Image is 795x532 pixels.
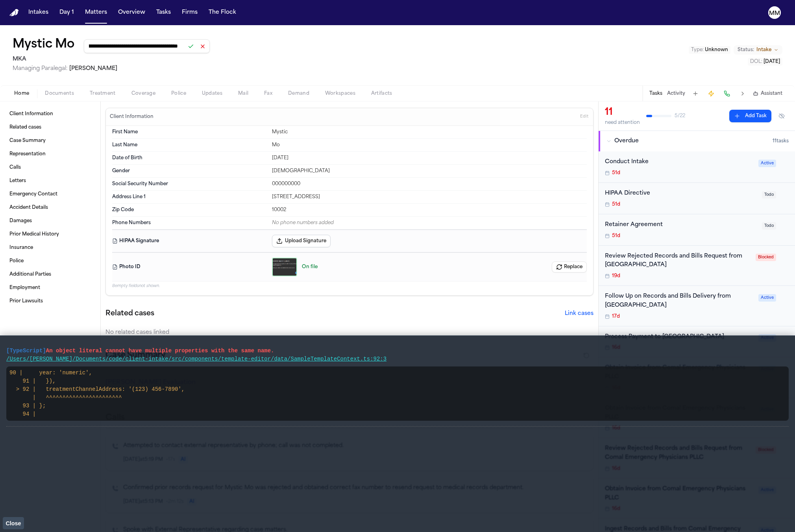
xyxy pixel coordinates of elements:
button: Replace [552,261,587,272]
span: Todo [762,191,776,199]
div: Retainer Agreement [605,221,757,230]
div: No phone numbers added [272,220,587,226]
dt: HIPAA Signature [112,235,267,247]
div: Open task: Review Rejected Records and Bills Request from West Hill Medical Center [599,246,795,286]
dt: Date of Birth [112,155,267,161]
dt: First Name [112,129,267,135]
div: need attention [605,120,640,126]
button: Overdue11tasks [599,131,795,151]
p: 8 empty fields not shown. [112,283,587,289]
dt: Last Name [112,142,267,148]
span: DOL : [750,59,762,64]
span: Home [14,90,29,97]
a: The Flock [205,6,239,20]
a: Emergency Contact [6,188,94,201]
span: 51d [612,170,620,176]
div: HIPAA Directive [605,189,757,198]
button: Day 1 [56,6,77,20]
a: Prior Lawsuits [6,295,94,307]
span: Workspaces [325,90,355,97]
div: Review Rejected Records and Bills Request from [GEOGRAPHIC_DATA] [605,252,751,270]
a: Damages [6,215,94,227]
button: Tasks [649,90,662,97]
span: Active [758,160,776,167]
dt: Social Security Number [112,181,267,187]
a: Overview [115,6,148,20]
a: Intakes [25,6,52,20]
h2: Related cases [105,308,154,319]
span: 51d [612,233,620,239]
a: Additional Parties [6,268,94,281]
div: Mo [272,142,587,148]
div: Open task: HIPAA Directive [599,183,795,214]
span: 17d [612,313,620,320]
div: No related cases linked [105,329,593,337]
button: Activity [667,90,685,97]
div: Open task: Conduct Intake [599,151,795,183]
div: [DATE] [272,155,587,161]
span: Documents [45,90,74,97]
button: Add Task [690,88,701,99]
div: 10002 [272,207,587,213]
a: Letters [6,175,94,187]
span: [DATE] [764,59,780,64]
span: Type : [691,48,704,52]
span: Status: [738,47,754,53]
span: 5 / 22 [675,113,685,119]
a: Calls [6,161,94,174]
span: Blocked [756,254,776,261]
div: Open task: Process Payment to West Hill Medical Center [599,326,795,358]
button: Add Task [729,110,771,122]
a: Prior Medical History [6,228,94,241]
button: Tasks [153,6,174,20]
button: Assistant [753,90,782,97]
a: Related cases [6,121,94,134]
span: 19d [612,273,620,279]
a: Home [9,9,19,17]
button: Hide completed tasks (⌘⇧H) [775,110,789,122]
a: Police [6,255,94,267]
span: 11 task s [773,138,789,144]
img: Finch Logo [9,9,19,17]
span: Todo [762,222,776,230]
button: Edit Type: Unknown [689,46,730,54]
dt: Gender [112,168,267,174]
a: Representation [6,148,94,160]
button: Matters [82,6,110,20]
h3: Client Information [108,114,155,120]
span: 51d [612,201,620,208]
dt: Photo ID [112,258,267,276]
span: Assistant [761,90,782,97]
span: Managing Paralegal: [13,66,68,72]
a: Firms [179,6,201,20]
button: Edit matter name [13,38,74,52]
span: Active [758,334,776,342]
button: Make a Call [721,88,732,99]
span: Demand [288,90,309,97]
h2: MKA [13,55,210,64]
button: Upload Signature [272,235,331,247]
a: Client Information [6,108,94,120]
button: Edit [578,110,591,123]
span: Artifacts [371,90,392,97]
span: Treatment [90,90,116,97]
a: Insurance [6,241,94,254]
a: Case Summary [6,134,94,147]
span: [PERSON_NAME] [69,66,117,72]
button: Edit DOL: 2025-06-23 [748,58,782,66]
div: [STREET_ADDRESS] [272,194,587,200]
span: On file [302,264,318,270]
h1: Mystic Mo [13,38,74,52]
div: Mystic [272,129,587,135]
span: Updates [202,90,222,97]
button: Create Immediate Task [706,88,717,99]
a: Accident Details [6,201,94,214]
dt: Zip Code [112,207,267,213]
a: Employment [6,282,94,294]
span: Intake [756,47,771,53]
button: Link cases [565,310,593,318]
span: Coverage [131,90,155,97]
